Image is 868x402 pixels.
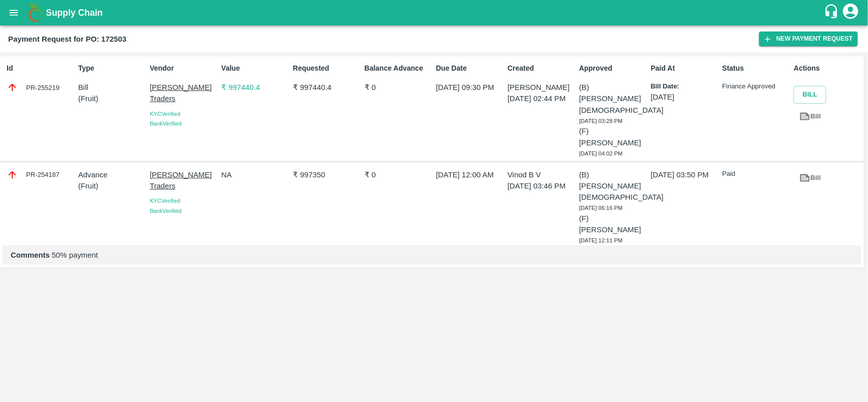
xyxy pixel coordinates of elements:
span: Bank Verified [150,120,182,127]
p: ( Fruit ) [78,93,146,104]
p: Due Date [436,63,504,74]
p: [DATE] [651,91,719,103]
p: [DATE] 03:50 PM [651,169,719,180]
p: 50% payment [11,250,853,261]
p: [PERSON_NAME] Traders [150,169,218,192]
span: [DATE] 12:11 PM [579,237,623,243]
p: Id [7,63,74,74]
span: KYC Verified [150,111,181,117]
span: Bank Verified [150,208,182,214]
p: ₹ 997440.4 [221,82,289,93]
b: Comments [11,251,50,259]
p: Vinod B V [507,169,575,180]
span: [DATE] 03:28 PM [579,118,623,124]
p: Finance Approved [723,82,790,91]
p: NA [221,169,289,180]
a: Supply Chain [46,6,824,20]
p: Actions [794,63,861,74]
p: Balance Advance [365,63,432,74]
div: PR-254187 [7,169,74,180]
p: (B) [PERSON_NAME][DEMOGRAPHIC_DATA] [579,169,647,203]
button: New Payment Request [759,32,858,46]
p: ₹ 0 [365,82,432,93]
p: Value [221,63,289,74]
a: Bill [794,169,826,187]
p: ₹ 997440.4 [293,82,361,93]
p: (B) [PERSON_NAME][DEMOGRAPHIC_DATA] [579,82,647,116]
p: Bill Date: [651,82,719,91]
p: Bill [78,82,146,93]
div: PR-255219 [7,82,74,93]
a: Bill [794,108,826,126]
b: Payment Request for PO: 172503 [8,35,127,43]
p: [PERSON_NAME] Traders [150,82,218,105]
p: Created [507,63,575,74]
button: open drawer [2,1,25,24]
p: ( Fruit ) [78,180,146,192]
p: ₹ 0 [365,169,432,180]
b: Supply Chain [46,8,103,18]
p: ₹ 997350 [293,169,361,180]
div: customer-support [824,4,842,22]
p: (F) [PERSON_NAME] [579,126,647,148]
p: Vendor [150,63,218,74]
span: KYC Verified [150,198,181,204]
p: [DATE] 02:44 PM [507,93,575,104]
span: [DATE] 04:02 PM [579,150,623,157]
p: Paid At [651,63,719,74]
p: Type [78,63,146,74]
img: logo [25,3,46,23]
p: Requested [293,63,361,74]
button: Bill [794,86,826,104]
span: [DATE] 06:16 PM [579,205,623,211]
p: [DATE] 09:30 PM [436,82,504,93]
p: (F) [PERSON_NAME] [579,213,647,236]
p: Status [723,63,790,74]
p: Paid [723,169,790,179]
div: account of current user [842,2,860,23]
p: [DATE] 03:46 PM [507,180,575,192]
p: [PERSON_NAME] [507,82,575,93]
p: [DATE] 12:00 AM [436,169,504,180]
p: Approved [579,63,647,74]
p: Advance [78,169,146,180]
